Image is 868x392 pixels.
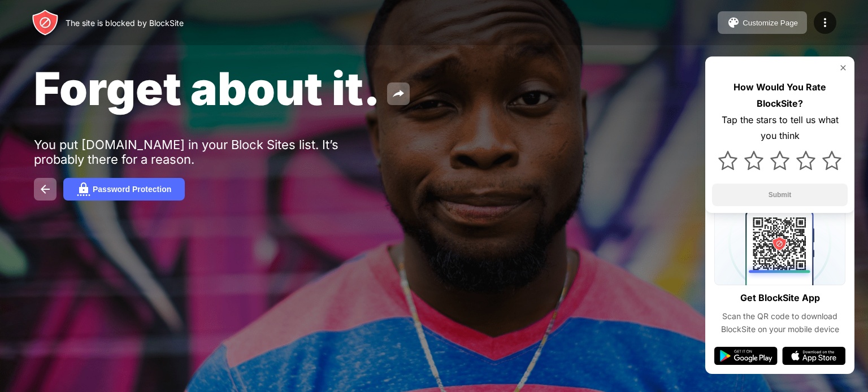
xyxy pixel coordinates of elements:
[782,347,845,365] img: app-store.svg
[839,63,848,72] img: rate-us-close.svg
[714,347,778,365] img: google-play.svg
[770,151,789,170] img: star.svg
[718,151,737,170] img: star.svg
[63,178,185,201] button: Password Protection
[34,137,383,167] div: You put [DOMAIN_NAME] in your Block Sites list. It’s probably there for a reason.
[38,182,52,196] img: back.svg
[34,61,380,116] span: Forget about it.
[727,16,740,29] img: pallet.svg
[32,9,59,36] img: header-logo.svg
[744,151,763,170] img: star.svg
[66,18,184,28] div: The site is blocked by BlockSite
[818,16,832,29] img: menu-icon.svg
[712,112,848,145] div: Tap the stars to tell us what you think
[743,19,798,27] div: Customize Page
[796,151,815,170] img: star.svg
[740,290,820,306] div: Get BlockSite App
[822,151,841,170] img: star.svg
[77,182,90,196] img: password.svg
[718,11,807,34] button: Customize Page
[392,87,405,101] img: share.svg
[712,79,848,112] div: How Would You Rate BlockSite?
[93,185,171,194] div: Password Protection
[714,310,845,336] div: Scan the QR code to download BlockSite on your mobile device
[712,184,848,206] button: Submit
